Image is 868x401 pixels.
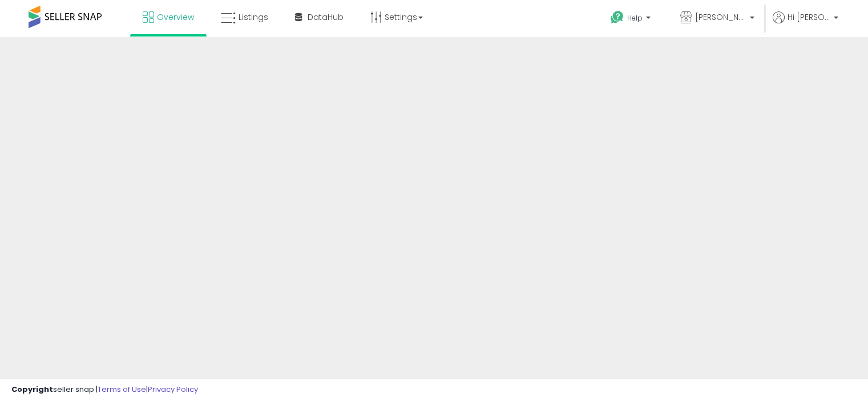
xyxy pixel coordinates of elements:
[601,2,662,37] a: Help
[610,10,624,25] i: Get Help
[695,11,746,23] span: [PERSON_NAME]
[98,384,146,395] a: Terms of Use
[11,384,53,395] strong: Copyright
[11,384,198,395] div: seller snap | |
[239,11,268,23] span: Listings
[148,384,198,395] a: Privacy Policy
[773,11,838,37] a: Hi [PERSON_NAME]
[788,11,830,23] span: Hi [PERSON_NAME]
[627,13,643,23] span: Help
[308,11,344,23] span: DataHub
[157,11,194,23] span: Overview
